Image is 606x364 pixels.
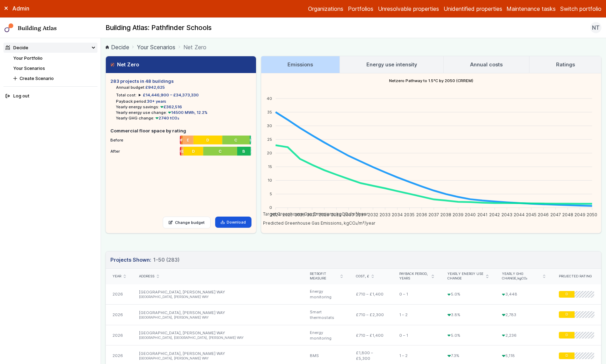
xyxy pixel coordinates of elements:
[267,151,272,155] tspan: 20
[206,137,209,143] span: D
[267,109,272,114] tspan: 35
[106,305,132,325] div: 2026
[143,93,199,97] span: £14,446,900 – £34,373,330
[590,22,601,33] button: NT
[139,336,296,340] li: [GEOGRAPHIC_DATA], [GEOGRAPHIC_DATA], [PERSON_NAME] WAY
[105,23,212,32] h2: Building Atlas: Pathfinder Schools
[139,351,296,361] a: [GEOGRAPHIC_DATA], [PERSON_NAME] WAY [GEOGRAPHIC_DATA], [PERSON_NAME] WAY
[343,212,354,217] tspan: 2030
[310,272,338,281] span: Retrofit measure
[526,212,536,217] tspan: 2045
[110,78,251,85] h5: 283 projects in 48 buildings
[139,92,199,98] summary: £14,446,900 – £34,373,330
[587,212,597,217] tspan: 2050
[11,73,97,83] button: Create Scenario
[110,256,180,264] h3: Projects Shown:
[444,5,502,13] a: Unidentified properties
[167,110,208,115] span: 14500 MWh, 12.2%
[145,85,165,90] span: £942,625
[110,128,251,134] h5: Commercial floor space by rating
[303,305,349,325] div: Smart thermostats
[154,116,180,121] span: 2740 tCO₂
[187,137,189,143] span: E
[404,212,415,217] tspan: 2035
[147,99,166,104] span: 30+ years
[441,325,495,345] div: 5.0%
[139,274,154,279] span: Address
[3,91,97,101] button: Log out
[489,212,500,217] tspan: 2042
[429,212,439,217] tspan: 2037
[13,66,45,71] a: Your Scenarios
[268,178,272,183] tspan: 10
[565,292,568,297] span: D
[270,191,272,196] tspan: 5
[303,325,349,345] div: Energy monitoring
[116,110,251,115] li: Yearly energy use change:
[393,325,441,345] div: 0 – 1
[116,115,251,121] li: Yearly GHG change:
[441,284,495,305] div: 5.0%
[349,325,393,345] div: £710 – £1,400
[502,272,541,281] span: Yearly GHG change,
[308,5,343,13] a: Organizations
[180,137,181,143] span: G
[477,212,488,217] tspan: 2041
[453,212,463,217] tspan: 2039
[153,256,180,264] span: 1-50 (283)
[441,305,495,325] div: 3.8%
[416,212,427,217] tspan: 2036
[105,43,129,51] a: Decide
[261,73,601,88] h4: Netzero Pathway to 1.5°C by 2050 (CRREM)
[575,212,585,217] tspan: 2049
[399,272,430,281] span: Payback period, years
[106,284,132,305] div: 2026
[287,61,313,68] h3: Emissions
[592,23,600,32] span: NT
[517,276,527,280] span: kgCO₂
[112,274,121,279] span: Year
[495,284,552,305] div: 3,448
[110,145,251,154] li: After
[440,212,451,217] tspan: 2038
[181,137,183,143] span: F
[139,315,296,320] li: [GEOGRAPHIC_DATA], [PERSON_NAME] WAY
[235,137,238,143] span: C
[242,148,245,154] span: B
[530,56,601,73] a: Ratings
[139,330,296,340] a: [GEOGRAPHIC_DATA], [PERSON_NAME] WAY [GEOGRAPHIC_DATA], [GEOGRAPHIC_DATA], [PERSON_NAME] WAY
[380,212,390,217] tspan: 2033
[139,295,296,299] li: [GEOGRAPHIC_DATA], [PERSON_NAME] WAY
[319,212,329,217] tspan: 2028
[116,92,137,98] h6: Total cost:
[267,96,272,101] tspan: 40
[250,137,250,143] span: B
[106,325,132,345] div: 2026
[565,333,568,337] span: D
[447,272,484,281] span: Yearly energy use change
[550,212,561,217] tspan: 2047
[393,305,441,325] div: 1 – 2
[6,44,28,51] div: Decide
[349,305,393,325] div: £710 – £2,300
[3,43,97,53] summary: Decide
[560,5,601,13] button: Switch portfolio
[294,212,305,217] tspan: 2026
[215,217,252,228] a: Download
[506,5,556,13] a: Maintenance tasks
[307,212,317,217] tspan: 2027
[163,217,211,228] a: Change budget
[267,123,272,128] tspan: 30
[139,310,296,320] a: [GEOGRAPHIC_DATA], [PERSON_NAME] WAY [GEOGRAPHIC_DATA], [PERSON_NAME] WAY
[13,56,43,61] a: Your Portfolio
[538,212,549,217] tspan: 2046
[180,148,181,154] span: G
[331,212,342,217] tspan: 2029
[250,148,251,154] span: A
[356,274,369,279] span: Cost, £
[110,134,251,143] li: Before
[366,61,417,68] h3: Energy use intensity
[349,284,393,305] div: £710 – £1,400
[5,23,14,32] img: main-0bbd2752.svg
[258,220,375,226] span: Predicted Greenhouse Gas Emissions, kgCO₂/m²/year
